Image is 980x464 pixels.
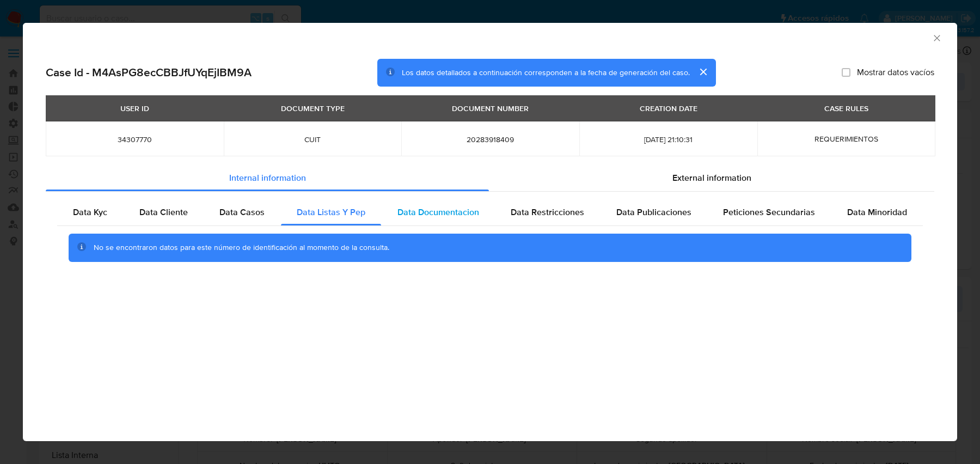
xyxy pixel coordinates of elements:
[932,33,941,42] button: Cerrar ventana
[139,206,188,218] span: Data Cliente
[690,59,716,85] button: cerrar
[297,206,365,218] span: Data Listas Y Pep
[592,135,744,144] span: [DATE] 21:10:31
[57,199,923,225] div: Detailed internal info
[818,99,875,118] div: CASE RULES
[59,135,211,144] span: 34307770
[414,135,566,144] span: 20283918409
[73,206,107,218] span: Data Kyc
[511,206,584,218] span: Data Restricciones
[616,206,691,218] span: Data Publicaciones
[402,67,690,78] span: Los datos detallados a continuación corresponden a la fecha de generación del caso.
[445,99,535,118] div: DOCUMENT NUMBER
[94,242,389,253] span: No se encontraron datos para este número de identificación al momento de la consulta.
[814,133,878,144] span: REQUERIMIENTOS
[857,67,934,78] span: Mostrar datos vacíos
[397,206,479,218] span: Data Documentacion
[219,206,265,218] span: Data Casos
[46,65,252,80] h2: Case Id - M4AsPG8ecCBBJfUYqEjIBM9A
[46,165,934,191] div: Detailed info
[633,99,704,118] div: CREATION DATE
[842,68,850,77] input: Mostrar datos vacíos
[274,99,351,118] div: DOCUMENT TYPE
[237,135,389,144] span: CUIT
[847,206,907,218] span: Data Minoridad
[672,172,751,184] span: External information
[229,172,306,184] span: Internal information
[723,206,815,218] span: Peticiones Secundarias
[23,23,957,441] div: closure-recommendation-modal
[114,99,156,118] div: USER ID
